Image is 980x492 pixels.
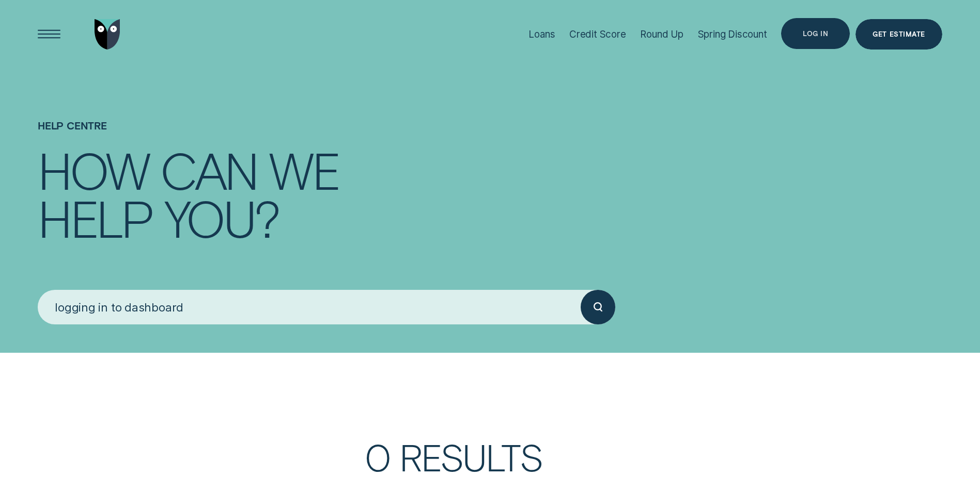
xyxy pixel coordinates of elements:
a: Get Estimate [855,19,942,50]
button: Log in [781,18,850,49]
div: you? [164,194,279,242]
img: Wisr [95,19,120,50]
button: Submit your search query. [581,290,615,324]
h1: Help Centre [38,69,942,146]
div: Spring Discount [698,28,767,40]
input: Search for anything... [38,290,581,324]
div: help [38,194,152,242]
div: we [269,146,339,194]
div: Credit Score [569,28,626,40]
h4: How can we help you? [38,146,942,290]
button: Open Menu [34,19,65,50]
div: Round Up [640,28,683,40]
div: Loans [528,28,555,40]
div: How [38,146,149,194]
div: can [160,146,258,194]
div: Log in [803,31,828,37]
